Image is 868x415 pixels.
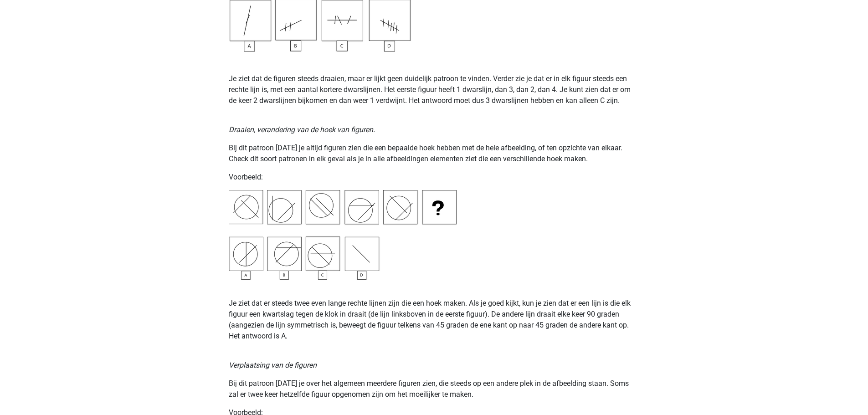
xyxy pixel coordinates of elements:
[229,172,640,183] p: Voorbeeld:
[229,51,640,106] p: Je ziet dat de figuren steeds draaien, maar er lijkt geen duidelijk patroon te vinden. Verder zie...
[229,190,457,280] img: Inductive Reasoning Example4.png
[229,125,375,134] i: Draaien, verandering van de hoek van figuren.
[229,378,640,400] p: Bij dit patroon [DATE] je over het algemeen meerdere figuren zien, die steeds op een andere plek ...
[229,143,640,164] p: Bij dit patroon [DATE] je altijd figuren zien die een bepaalde hoek hebben met de hele afbeelding...
[229,361,317,369] i: Verplaatsing van de figuren
[229,298,640,342] p: Je ziet dat er steeds twee even lange rechte lijnen zijn die een hoek maken. Als je goed kijkt, k...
